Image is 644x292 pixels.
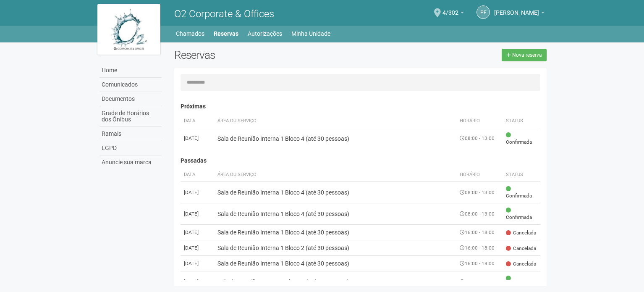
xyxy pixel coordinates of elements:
[176,28,204,39] a: Chamados
[181,128,214,149] td: [DATE]
[181,182,214,203] td: [DATE]
[456,182,503,203] td: 08:00 - 13:00
[214,28,238,39] a: Reservas
[506,260,536,268] span: Cancelada
[456,114,503,128] th: Horário
[442,11,464,17] a: 4/302
[506,185,537,200] span: Confirmada
[174,49,354,61] h2: Reservas
[291,28,330,39] a: Minha Unidade
[512,52,542,58] span: Nova reserva
[181,158,540,164] h4: Passadas
[174,8,274,20] span: O2 Corporate & Offices
[99,141,162,155] a: LGPD
[456,168,503,182] th: Horário
[97,4,160,55] img: logo.jpg
[442,1,458,16] span: 4/302
[214,114,456,128] th: Área ou Serviço
[99,106,162,127] a: Grade de Horários dos Ônibus
[214,168,456,182] th: Área ou Serviço
[181,256,214,271] td: [DATE]
[456,128,503,149] td: 08:00 - 13:00
[248,28,282,39] a: Autorizações
[181,240,214,256] td: [DATE]
[181,103,540,110] h4: Próximas
[503,114,540,128] th: Status
[476,5,490,19] a: PF
[214,256,456,271] td: Sala de Reunião Interna 1 Bloco 4 (até 30 pessoas)
[181,114,214,128] th: Data
[456,203,503,225] td: 08:00 - 13:00
[181,168,214,182] th: Data
[181,203,214,225] td: [DATE]
[502,49,547,61] a: Nova reserva
[214,240,456,256] td: Sala de Reunião Interna 1 Bloco 2 (até 30 pessoas)
[99,92,162,106] a: Documentos
[214,182,456,203] td: Sala de Reunião Interna 1 Bloco 4 (até 30 pessoas)
[99,155,162,169] a: Anuncie sua marca
[506,132,537,146] span: Confirmada
[456,240,503,256] td: 16:00 - 18:00
[99,78,162,92] a: Comunicados
[456,256,503,271] td: 16:00 - 18:00
[214,225,456,240] td: Sala de Reunião Interna 1 Bloco 4 (até 30 pessoas)
[456,225,503,240] td: 16:00 - 18:00
[181,225,214,240] td: [DATE]
[506,207,537,221] span: Confirmada
[506,229,536,237] span: Cancelada
[506,275,537,289] span: Confirmada
[503,168,540,182] th: Status
[506,245,536,252] span: Cancelada
[214,203,456,225] td: Sala de Reunião Interna 1 Bloco 4 (até 30 pessoas)
[494,1,539,16] span: PRISCILLA FREITAS
[99,127,162,141] a: Ramais
[494,11,545,17] a: [PERSON_NAME]
[99,63,162,78] a: Home
[214,128,456,149] td: Sala de Reunião Interna 1 Bloco 4 (até 30 pessoas)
